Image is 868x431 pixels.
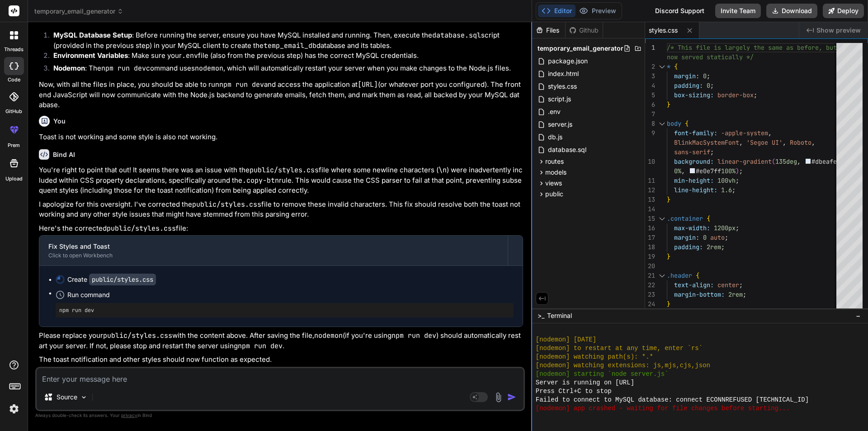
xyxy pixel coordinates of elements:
span: line-height: [674,186,717,194]
span: Show preview [816,26,861,35]
div: Github [566,26,603,35]
span: , [739,138,743,147]
div: 10 [645,157,655,166]
span: } [667,100,670,109]
span: BlinkMacSystemFont [674,138,739,147]
div: 18 [645,242,655,252]
div: 17 [645,233,655,242]
span: package.json [547,56,589,66]
span: { [696,271,699,279]
span: sans-serif [674,148,710,156]
span: /* This file is largely the same as before, but [667,43,837,52]
strong: Environment Variables [53,51,128,60]
span: center [717,281,739,289]
span: models [545,168,566,177]
span: 0% [674,167,681,175]
span: styles.css [547,81,578,92]
div: Create [67,275,156,284]
span: margin-bottom: [674,290,725,298]
code: .copy-btn [242,176,279,185]
img: attachment [493,392,504,403]
div: 7 [645,109,655,119]
h6: Bind AI [53,150,75,159]
span: , [797,157,801,166]
span: ; [739,167,743,175]
button: Invite Team [715,4,761,18]
button: Deploy [823,4,864,18]
code: public/styles.css [89,274,156,285]
span: } [667,252,670,260]
div: 5 [645,90,655,100]
p: Now, with all the files in place, you should be able to run and access the application at (or wha... [39,80,523,110]
span: 1200px [714,224,736,232]
span: { [685,119,689,128]
span: now served statically */ [667,53,754,61]
span: } [667,300,670,308]
button: Preview [576,5,620,17]
div: Click to collapse the range. [656,62,668,71]
span: ; [732,186,736,194]
span: box-sizing: [674,91,714,99]
button: Fix Styles and ToastClick to open Workbench [39,236,508,265]
span: linear-gradient [717,157,772,166]
span: body [667,119,681,128]
span: 2rem [728,290,743,298]
span: , [681,167,685,175]
div: 1 [645,43,655,52]
span: routes [545,157,564,166]
label: Upload [5,175,23,183]
span: margin: [674,72,699,80]
code: public/styles.css [107,224,176,233]
div: 19 [645,252,655,261]
div: 3 [645,71,655,81]
div: 14 [645,204,655,214]
div: 22 [645,280,655,290]
code: npm run dev [392,331,436,340]
code: nodemon [195,64,223,73]
span: Failed to connect to MySQL database: connect ECONNREFUSED [TECHNICAL_ID] [536,396,809,404]
span: 0 [703,72,707,80]
span: Run command [67,290,514,299]
span: .env [547,106,561,117]
span: padding: [674,81,703,90]
span: 0 [707,81,710,90]
div: 13 [645,195,655,204]
span: public [545,189,563,199]
span: ) [736,167,739,175]
img: Pick Models [80,393,88,401]
div: Click to open Workbench [48,252,499,259]
span: ; [707,72,710,80]
span: -apple-system [721,129,768,137]
div: 23 [645,290,655,299]
div: 2 [645,62,655,71]
span: ; [754,91,757,99]
li: : Before running the server, ensure you have MySQL installed and running. Then, execute the scrip... [46,30,523,51]
code: database.sql [432,31,481,40]
button: Download [766,4,817,18]
span: 1.6 [721,186,732,194]
p: I apologize for this oversight. I've corrected the file to remove these invalid characters. This ... [39,199,523,220]
span: , [811,138,815,147]
label: GitHub [5,108,22,115]
span: font-family: [674,129,717,137]
span: max-width: [674,224,710,232]
span: database.sql [547,144,587,155]
span: 0 [703,233,707,242]
span: ; [725,233,728,242]
span: Server is running on [URL] [536,379,634,387]
span: [nodemon] [DATE] [536,336,596,344]
h6: You [53,117,66,126]
span: script.js [547,94,572,104]
img: settings [6,401,22,417]
span: background: [674,157,714,166]
span: ; [739,281,743,289]
code: npm run dev [219,80,264,89]
span: views [545,179,562,188]
span: Roboto [790,138,811,147]
span: [nodemon] watching extensions: js,mjs,cjs,json [536,361,710,370]
div: 21 [645,271,655,280]
div: 8 [645,119,655,128]
span: { [707,214,710,223]
span: auto [710,233,725,242]
span: − [856,311,861,320]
